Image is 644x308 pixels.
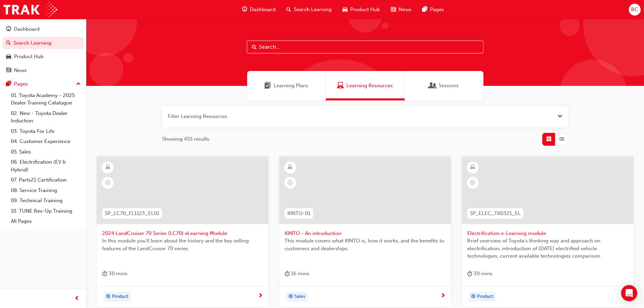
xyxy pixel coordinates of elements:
[559,135,564,143] span: List
[3,64,84,77] a: News
[14,53,44,61] div: Product Hub
[391,5,396,14] span: news-icon
[105,180,111,186] span: learningRecordVerb_NONE-icon
[439,82,459,90] span: Sessions
[285,230,446,237] span: KINTO - An introduction
[8,136,84,147] a: 04. Customer Experience
[337,82,344,90] span: Learning Resources
[337,3,385,17] a: car-iconProduct Hub
[6,54,11,60] span: car-icon
[462,157,634,307] a: SP_ELEC_TK0321_ELElectrification e-Learning moduleBrief overview of Toyota’s thinking way and app...
[264,82,271,90] span: Learning Plans
[557,113,563,120] button: Open the filter
[385,3,417,17] a: news-iconNews
[422,5,427,14] span: pages-icon
[467,230,628,237] span: Electrification e-Learning module
[430,6,444,14] span: Pages
[102,230,263,237] span: 2024 LandCruiser 70 Series (LC70) eLearning Module
[102,269,107,278] span: duration-icon
[14,80,28,88] div: Pages
[6,26,11,32] span: guage-icon
[102,237,263,252] span: In this module you'll learn about the history and the key selling features of the LandCruiser 70 ...
[3,50,84,63] a: Product Hub
[467,237,628,260] span: Brief overview of Toyota’s thinking way and approach on electrification, introduction of [DATE] e...
[76,80,81,89] span: up-icon
[3,78,84,90] button: Pages
[3,22,84,78] button: DashboardSearch LearningProduct HubNews
[242,5,247,14] span: guage-icon
[105,210,159,217] span: SP_LC70_FL1123_EL01
[3,23,84,35] a: Dashboard
[546,135,551,143] span: Grid
[6,40,11,46] span: search-icon
[258,293,263,299] span: next-icon
[6,81,11,87] span: pages-icon
[294,6,332,14] span: Search Learning
[467,269,493,278] div: 30 mins
[631,6,638,14] span: BC
[162,135,209,143] span: Showing 455 results
[97,157,268,307] a: SP_LC70_FL1123_EL012024 LandCruiser 70 Series (LC70) eLearning ModuleIn this module you'll learn ...
[326,71,405,100] a: Learning ResourcesLearning Resources
[440,293,446,299] span: next-icon
[417,3,449,17] a: pages-iconPages
[287,210,310,217] span: KINTO-01
[102,269,127,278] div: 30 mins
[467,269,472,278] span: duration-icon
[288,163,292,172] span: learningResourceType_ELEARNING-icon
[237,3,281,17] a: guage-iconDashboard
[252,43,257,51] span: Search
[287,180,293,186] span: learningRecordVerb_NONE-icon
[3,2,57,17] img: Trak
[279,157,451,307] a: KINTO-01KINTO - An introductionThis module covers what KINTO is, how it works, and the benefits t...
[105,163,110,172] span: learningResourceType_ELEARNING-icon
[14,25,40,33] div: Dashboard
[8,90,84,108] a: 01. Toyota Academy - 2025 Dealer Training Catalogue
[477,293,494,301] span: Product
[8,175,84,185] a: 07. Parts21 Certification
[8,126,84,137] a: 03. Toyota For Life
[74,294,79,303] span: prev-icon
[8,185,84,196] a: 08. Service Training
[247,41,483,53] input: Search...
[247,71,326,100] a: Learning PlansLearning Plans
[286,5,291,14] span: search-icon
[470,180,476,186] span: learningRecordVerb_NONE-icon
[14,67,27,74] div: News
[285,269,290,278] span: duration-icon
[347,82,393,90] span: Learning Resources
[399,6,411,14] span: News
[470,210,521,217] span: SP_ELEC_TK0321_EL
[8,216,84,227] a: All Pages
[112,293,128,301] span: Product
[8,206,84,216] a: 10. TUNE Rev-Up Training
[470,163,475,172] span: learningResourceType_ELEARNING-icon
[405,71,483,100] a: SessionsSessions
[629,4,641,16] button: BC
[250,6,276,14] span: Dashboard
[281,3,337,17] a: search-iconSearch Learning
[285,269,309,278] div: 16 mins
[8,147,84,157] a: 05. Sales
[274,82,308,90] span: Learning Plans
[294,293,305,301] span: Sales
[285,237,446,252] span: This module covers what KINTO is, how it works, and the benefits to customers and dealerships.
[429,82,436,90] span: Sessions
[288,292,293,301] span: target-icon
[8,157,84,175] a: 06. Electrification (EV & Hybrid)
[8,108,84,126] a: 02. New - Toyota Dealer Induction
[342,5,348,14] span: car-icon
[8,195,84,206] a: 09. Technical Training
[106,292,111,301] span: target-icon
[3,37,84,49] a: Search Learning
[621,285,637,301] div: Open Intercom Messenger
[350,6,380,14] span: Product Hub
[6,68,11,74] span: news-icon
[471,292,476,301] span: target-icon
